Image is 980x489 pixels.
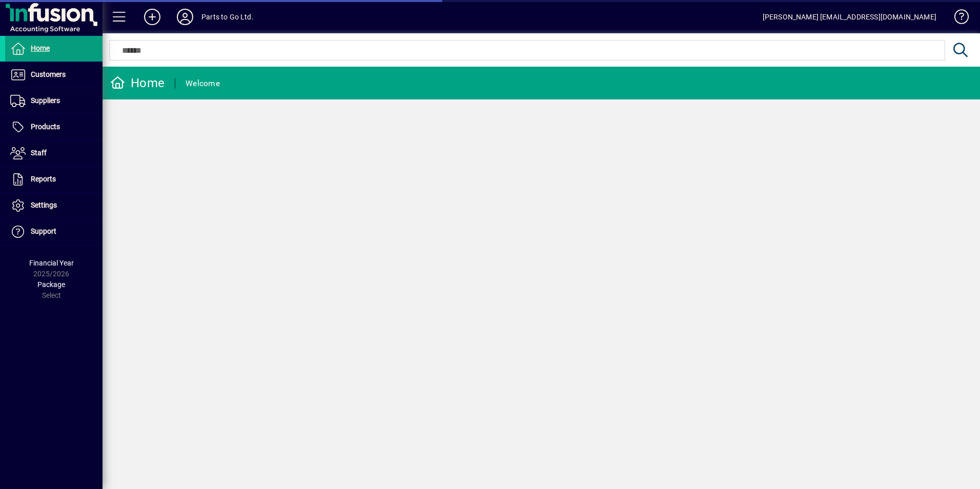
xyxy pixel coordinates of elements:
[169,8,201,26] button: Profile
[5,62,103,88] a: Customers
[5,114,103,140] a: Products
[31,149,47,157] span: Staff
[29,259,74,267] span: Financial Year
[947,2,967,35] a: Knowledge Base
[5,167,103,192] a: Reports
[5,88,103,114] a: Suppliers
[136,8,169,26] button: Add
[31,96,60,105] span: Suppliers
[31,70,66,78] span: Customers
[201,9,254,25] div: Parts to Go Ltd.
[5,219,103,244] a: Support
[5,193,103,218] a: Settings
[31,175,56,183] span: Reports
[110,75,165,91] div: Home
[31,44,50,52] span: Home
[31,227,56,235] span: Support
[31,201,57,209] span: Settings
[5,140,103,166] a: Staff
[763,9,936,25] div: [PERSON_NAME] [EMAIL_ADDRESS][DOMAIN_NAME]
[37,280,65,289] span: Package
[186,75,220,92] div: Welcome
[31,123,60,131] span: Products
